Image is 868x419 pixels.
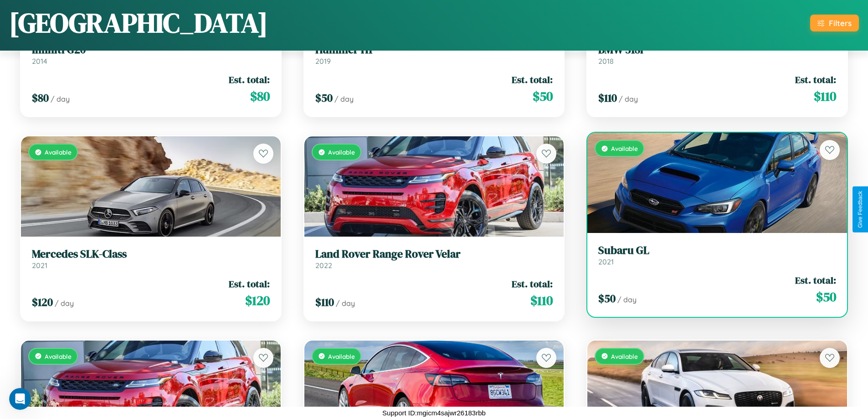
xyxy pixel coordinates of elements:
[45,148,72,156] span: Available
[382,407,486,419] p: Support ID: mgicm4sajwr26183rbb
[598,43,836,66] a: BMW 318i2018
[315,248,553,261] h3: Land Rover Range Rover Velar
[315,57,331,66] span: 2019
[617,295,637,304] span: / day
[334,94,354,103] span: / day
[315,261,332,270] span: 2022
[530,291,553,310] span: $ 110
[598,90,617,105] span: $ 110
[9,4,268,41] h1: [GEOGRAPHIC_DATA]
[598,291,616,306] span: $ 50
[250,87,270,105] span: $ 80
[598,57,614,66] span: 2018
[229,277,270,290] span: Est. total:
[336,299,355,308] span: / day
[229,73,270,86] span: Est. total:
[315,43,553,66] a: Hummer H12019
[611,145,638,152] span: Available
[611,352,638,360] span: Available
[32,248,270,270] a: Mercedes SLK-Class2021
[512,73,553,86] span: Est. total:
[9,388,31,410] iframe: Intercom live chat
[810,15,859,31] button: Filters
[328,352,355,360] span: Available
[45,352,72,360] span: Available
[795,73,836,86] span: Est. total:
[32,57,47,66] span: 2014
[315,248,553,270] a: Land Rover Range Rover Velar2022
[32,43,270,66] a: Infiniti G202014
[32,261,47,270] span: 2021
[315,90,333,105] span: $ 50
[245,291,270,310] span: $ 120
[315,295,334,310] span: $ 110
[795,274,836,287] span: Est. total:
[32,295,53,310] span: $ 120
[598,244,836,266] a: Subaru GL2021
[533,87,553,105] span: $ 50
[328,148,355,156] span: Available
[512,277,553,290] span: Est. total:
[619,94,638,103] span: / day
[816,288,836,306] span: $ 50
[598,257,614,266] span: 2021
[32,90,49,105] span: $ 80
[857,191,863,228] div: Give Feedback
[32,248,270,261] h3: Mercedes SLK-Class
[829,18,852,28] div: Filters
[55,299,74,308] span: / day
[51,94,70,103] span: / day
[598,244,836,257] h3: Subaru GL
[814,87,836,105] span: $ 110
